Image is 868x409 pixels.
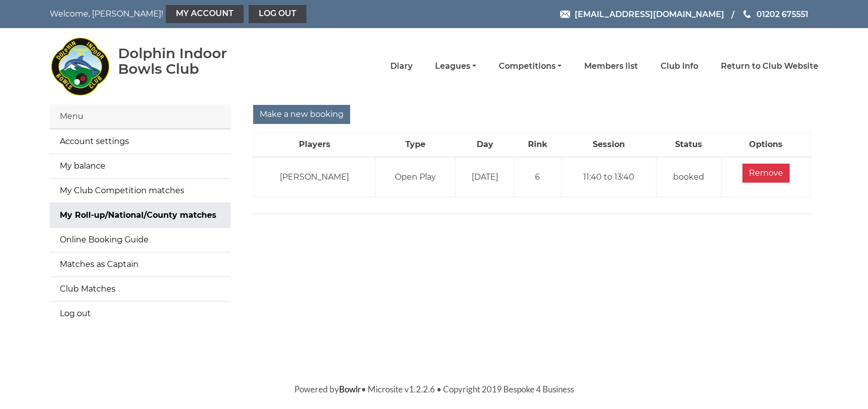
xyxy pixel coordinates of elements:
th: Options [721,132,810,158]
a: Log out [249,5,306,23]
td: booked [656,157,721,197]
a: Members list [584,61,638,72]
a: My balance [50,154,231,178]
td: [PERSON_NAME] [254,157,376,197]
th: Players [254,132,376,158]
td: Open Play [375,157,455,197]
a: Email [EMAIL_ADDRESS][DOMAIN_NAME] [560,8,724,21]
a: Leagues [435,61,476,72]
th: Rink [514,132,561,158]
a: Account settings [50,129,231,154]
input: Make a new booking [253,105,350,124]
th: Status [656,132,721,158]
a: My Roll-up/National/County matches [50,203,231,227]
a: Bowlr [339,384,361,394]
th: Session [561,132,656,158]
th: Day [456,132,514,158]
span: [EMAIL_ADDRESS][DOMAIN_NAME] [575,9,724,19]
img: Phone us [743,10,750,18]
a: My Club Competition matches [50,179,231,203]
nav: Welcome, [PERSON_NAME]! [50,5,361,23]
span: Powered by • Microsite v1.2.2.6 • Copyright 2019 Bespoke 4 Business [294,384,574,394]
a: Return to Club Website [721,61,818,72]
td: 6 [514,157,561,197]
div: Dolphin Indoor Bowls Club [118,46,259,77]
img: Email [560,11,570,18]
a: Log out [50,302,231,326]
a: Club Matches [50,277,231,301]
span: 01202 675551 [756,9,808,19]
a: Matches as Captain [50,252,231,277]
th: Type [375,132,455,158]
a: My Account [166,5,244,23]
td: 11:40 to 13:40 [561,157,656,197]
img: Dolphin Indoor Bowls Club [50,31,110,101]
div: Menu [50,104,231,129]
a: Diary [390,61,412,72]
a: Club Info [661,61,698,72]
input: Remove [742,164,790,183]
td: [DATE] [456,157,514,197]
a: Phone us 01202 675551 [742,8,808,21]
a: Online Booking Guide [50,228,231,252]
a: Competitions [499,61,562,72]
